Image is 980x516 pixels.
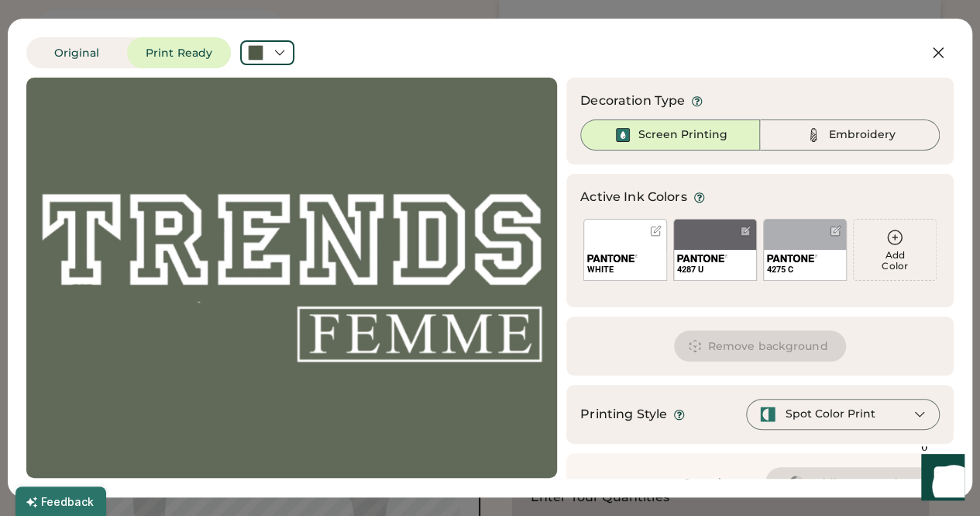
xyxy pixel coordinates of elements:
div: Decoration Type [580,92,685,110]
button: Remove background [674,331,847,362]
iframe: Front Chat [906,446,973,513]
img: 1024px-Pantone_logo.svg.png [767,255,817,262]
button: Cancel [648,467,756,498]
button: Original [26,37,127,68]
button: Adding to product [765,467,940,498]
img: Thread%20-%20Unselected.svg [804,126,823,144]
div: 4275 C [767,264,843,275]
img: spot-color-green.svg [759,406,776,423]
div: Embroidery [829,127,896,143]
img: 1024px-Pantone_logo.svg.png [677,255,727,262]
div: Add Color [854,250,936,272]
img: 1024px-Pantone_logo.svg.png [587,255,638,262]
div: Active Ink Colors [580,188,687,206]
img: Ink%20-%20Selected.svg [614,126,632,144]
div: WHITE [587,264,663,275]
button: Print Ready [127,37,231,68]
div: Printing Style [580,405,667,424]
div: 4287 U [677,264,753,275]
div: Screen Printing [638,127,727,143]
div: Spot Color Print [786,407,875,422]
